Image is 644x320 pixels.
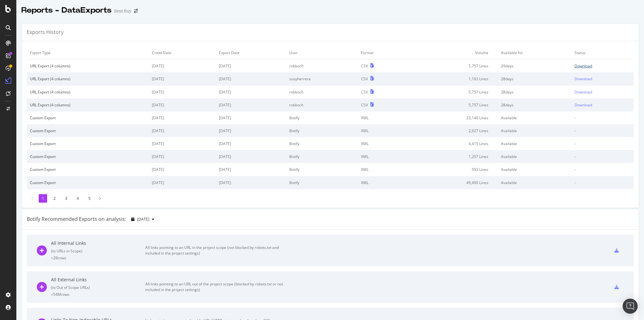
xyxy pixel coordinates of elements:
td: [DATE] [149,111,216,124]
td: - [571,111,634,124]
a: Download [575,102,630,108]
div: All Internal Links [51,240,145,246]
div: All External Links [51,277,145,283]
div: All links pointing to an URL out of the project scope (blocked by robots.txt or not included in t... [145,281,287,293]
div: ( to Out of Scope URLs ) [51,285,145,290]
td: XML [358,124,408,137]
td: [DATE] [149,72,216,85]
td: Botify [286,176,358,189]
div: Custom Export [30,154,146,159]
td: [DATE] [216,163,286,176]
div: Custom Export [30,141,146,146]
button: [DATE] [129,214,157,224]
td: - [571,137,634,150]
div: URL Export (4 columns) [30,76,146,81]
td: [DATE] [216,111,286,124]
td: [DATE] [149,124,216,137]
li: 5 [85,194,94,203]
div: Available [501,128,568,133]
td: 23,146 Lines [408,111,498,124]
div: Botify Recommended Exports on analysis: [27,216,126,223]
td: XML [358,137,408,150]
div: Download [575,76,592,81]
td: 28 days [498,72,571,85]
td: 28 days [498,86,571,98]
div: Available [501,180,568,185]
td: - [571,124,634,137]
a: Download [575,63,630,69]
div: URL Export (4 columns) [30,102,146,108]
div: Custom Export [30,128,146,133]
div: csv-export [614,248,619,253]
td: XML [358,163,408,176]
td: [DATE] [149,163,216,176]
td: 5,757 Lines [408,59,498,73]
div: Download [575,89,592,95]
td: Botify [286,150,358,163]
li: 2 [50,194,59,203]
td: XML [358,150,408,163]
td: [DATE] [216,98,286,111]
div: Best Buy [114,8,131,14]
td: robkoch [286,98,358,111]
td: 2,927 Lines [408,124,498,137]
td: - [571,150,634,163]
td: [DATE] [149,137,216,150]
div: Custom Export [30,115,146,121]
div: Download [575,102,592,108]
div: CSV [361,102,368,108]
td: [DATE] [216,176,286,189]
td: Botify [286,111,358,124]
div: ( to URLs in Scope ) [51,248,145,254]
div: URL Export (4 columns) [30,63,146,69]
li: 3 [62,194,70,203]
td: Botify [286,124,358,137]
td: [DATE] [149,98,216,111]
td: Botify [286,137,358,150]
td: 5,757 Lines [408,86,498,98]
td: XML [358,111,408,124]
div: CSV [361,89,368,95]
li: 4 [74,194,82,203]
a: Download [575,89,630,95]
td: Status [571,46,634,59]
td: 49,490 Lines [408,176,498,189]
td: - [571,176,634,189]
div: Custom Export [30,167,146,172]
td: Botify [286,163,358,176]
td: [DATE] [216,59,286,73]
td: Available for [498,46,571,59]
td: 29 days [498,59,571,73]
td: [DATE] [216,150,286,163]
td: User [286,46,358,59]
div: Exports History [27,29,64,36]
td: 5,757 Lines [408,98,498,111]
span: 2025 Oct. 9th [137,216,149,222]
td: [DATE] [216,137,286,150]
div: CSV [361,63,368,69]
td: 1,163 Lines [408,72,498,85]
td: [DATE] [149,150,216,163]
td: [DATE] [216,86,286,98]
div: = 54M rows [51,292,145,297]
td: robkoch [286,86,358,98]
td: [DATE] [216,124,286,137]
div: Available [501,115,568,121]
td: 593 Lines [408,163,498,176]
td: Format [358,46,408,59]
td: Export Date [216,46,286,59]
td: XML [358,176,408,189]
td: robkoch [286,59,358,73]
td: [DATE] [216,72,286,85]
td: [DATE] [149,59,216,73]
td: [DATE] [149,176,216,189]
div: csv-export [614,285,619,289]
td: susyherrera [286,72,358,85]
td: 1,257 Lines [408,150,498,163]
div: Available [501,141,568,146]
td: [DATE] [149,86,216,98]
td: Export Type [27,46,149,59]
div: Available [501,167,568,172]
li: 1 [39,194,47,203]
td: Volume [408,46,498,59]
